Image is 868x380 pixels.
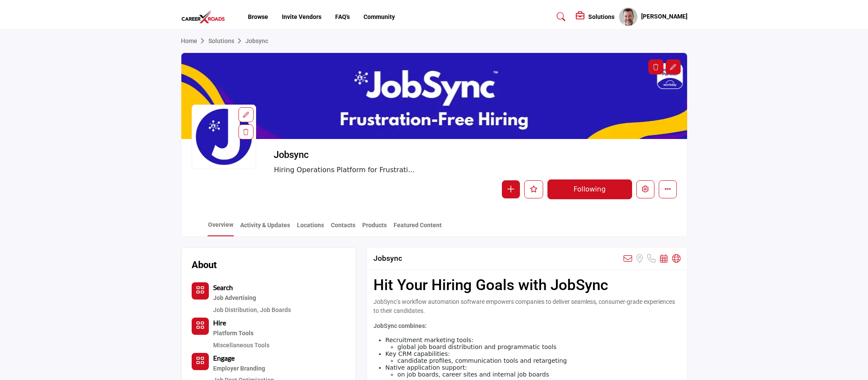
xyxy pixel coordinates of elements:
div: Platforms and strategies for advertising job openings to attract a wide range of qualified candid... [213,293,291,304]
a: Engage [213,355,235,362]
strong: JobSync combines: [373,322,427,329]
h2: Jobsync [373,254,402,263]
a: Activity & Updates [240,221,290,236]
p: JobSync’s workflow automation software empowers companies to deliver seamless, consumer-grade exp... [373,297,681,315]
li: Native application support: [385,364,681,378]
a: Job Boards [260,306,291,313]
a: Hire [213,320,226,327]
span: Hiring Operations Platform for Frustration-Free Hiring [274,165,549,175]
a: Contacts [330,221,356,236]
a: FAQ's [335,13,350,20]
li: Recruitment marketing tools: [385,337,681,350]
h5: [PERSON_NAME] [641,12,688,21]
div: Aspect Ratio:1:1,Size:400x400px [238,107,254,122]
a: Solutions [208,37,245,44]
a: Search [213,284,233,291]
div: Strategies and tools dedicated to creating and maintaining a strong, positive employer brand. [213,363,274,374]
a: Invite Vendors [282,13,321,20]
div: Aspect Ratio:6:1,Size:1200x200px [666,59,681,74]
li: global job board distribution and programmatic tools [397,343,681,350]
li: on job boards, career sites and internal job boards [397,371,681,378]
button: Like [524,180,543,198]
div: Solutions [576,12,614,22]
button: Edit company [636,180,654,198]
h5: Solutions [588,13,614,21]
a: Products [362,221,387,236]
img: site Logo [181,10,230,24]
a: Home [181,37,208,44]
a: Jobsync [245,37,268,44]
div: Software and tools designed to enhance operational efficiency and collaboration in recruitment pr... [213,328,269,339]
a: Job Distribution, [213,306,258,313]
b: Engage [213,354,235,362]
a: Employer Branding [213,363,274,374]
a: Featured Content [393,221,442,236]
a: Miscellaneous Tools [213,342,269,349]
a: Job Advertising [213,293,291,304]
button: Show hide supplier dropdown [619,7,638,26]
b: Hire [213,318,226,327]
button: Following [547,179,632,199]
li: candidate profiles, communication tools and retargeting [397,357,681,364]
b: Search [213,283,233,291]
li: Key CRM capabilities: [385,350,681,364]
a: Locations [296,221,324,236]
button: Category Icon [192,353,209,370]
button: Category Icon [192,318,209,335]
a: Search [548,10,571,24]
a: Overview [208,220,234,236]
h2: Jobsync [274,149,510,161]
h1: Hit Your Hiring Goals with JobSync [373,276,681,294]
a: Community [364,13,395,20]
button: Category Icon [192,282,209,300]
button: More details [659,180,677,198]
a: Browse [248,13,268,20]
a: Platform Tools [213,328,269,339]
h2: About [192,258,217,272]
